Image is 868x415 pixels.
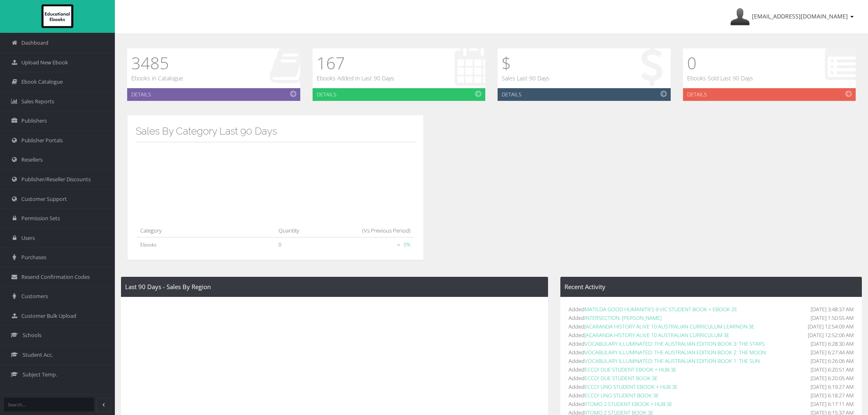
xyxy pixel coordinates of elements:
[569,400,854,408] li: Added
[317,52,394,74] h1: 167
[131,74,183,83] p: Ebooks in Catalogue
[585,314,662,322] a: INTERSECTION: [PERSON_NAME]
[569,348,854,357] li: Added
[585,323,754,330] a: JACARANDA HISTORY ALIVE 10 AUSTRALIAN CURRICULUM LEARNON 3E
[811,374,854,383] span: [DATE] 6:20:05 AM
[811,400,854,408] span: [DATE] 6:17:11 AM
[811,314,854,322] span: [DATE] 1:50:55 AM
[811,357,854,365] span: [DATE] 6:26:06 AM
[137,222,275,237] th: Category
[683,88,856,101] a: Details
[502,74,550,83] p: Sales Last 90 Days
[21,78,63,86] span: Ebook Catalogue
[136,126,415,137] h3: Sales By Category Last 90 Days
[811,348,854,357] span: [DATE] 6:27:44 AM
[275,237,321,252] td: 0
[21,292,48,300] span: Customers
[585,383,678,390] a: ECCO! UNO STUDENT EBOOK + HUB 3E
[21,137,63,144] span: Publisher Portals
[585,392,659,399] a: ECCO! UNO STUDENT BOOK 3E
[569,305,854,314] li: Added
[569,331,854,340] li: Added
[321,222,414,237] th: (Vs Previous Period)
[585,400,672,408] a: IITOMO 2 STUDENT EBOOK + HUB 3E
[313,88,486,101] a: Details
[21,117,47,125] span: Publishers
[127,88,300,101] a: Details
[21,214,60,222] span: Permission Sets
[808,322,854,331] span: [DATE] 12:54:09 AM
[21,234,35,242] span: Users
[687,74,753,83] p: Ebooks Sold Last 90 Days
[137,237,275,252] td: Ebooks
[585,357,760,365] a: VOCABULARY ILLUMINATED: THE AUSTRALIAN EDITION BOOK 1: THE SUN
[21,312,76,320] span: Customer Bulk Upload
[585,340,765,347] a: VOCABULARY ILLUMINATED: THE AUSTRALIAN EDITION BOOK 3: THE STARS
[21,98,54,105] span: Sales Reports
[811,383,854,391] span: [DATE] 6:19:27 AM
[569,365,854,374] li: Added
[585,331,729,339] a: JACARANDA HISTORY ALIVE 10 AUSTRALIAN CURRICULUM 3E
[569,374,854,383] li: Added
[21,273,90,281] span: Resend Confirmation Codes
[21,39,48,47] span: Dashboard
[569,357,854,365] li: Added
[321,237,414,252] td: 0%
[811,365,854,374] span: [DATE] 6:20:51 AM
[23,331,41,339] span: Schools
[752,12,848,20] span: [EMAIL_ADDRESS][DOMAIN_NAME]
[569,391,854,400] li: Added
[21,156,43,164] span: Resellers
[564,283,858,290] h4: Recent Activity
[585,366,676,373] a: ECCO! DUE STUDENT EBOOK + HUB 3E
[21,195,67,203] span: Customer Support
[275,222,321,237] th: Quantity
[687,52,753,74] h1: 0
[21,176,91,183] span: Publisher/Reseller Discounts
[569,314,854,322] li: Added
[4,398,94,411] input: Search...
[585,374,658,382] a: ECCO! DUE STUDENT BOOK 3E
[21,253,46,261] span: Purchases
[498,88,671,101] a: Details
[23,351,53,359] span: Student Acc.
[569,340,854,348] li: Added
[811,340,854,348] span: [DATE] 6:28:30 AM
[730,7,750,27] img: Avatar
[317,74,394,83] p: Ebooks Added in Last 90 Days
[585,306,737,313] a: MATILDA GOOD HUMANITIES 9 VIC STUDENT BOOK + EBOOK 2E
[808,331,854,340] span: [DATE] 12:52:06 AM
[569,383,854,391] li: Added
[125,283,544,290] h4: Last 90 Days - Sales By Region
[502,52,550,74] h1: $
[585,349,766,356] a: VOCABULARY ILLUMINATED: THE AUSTRALIAN EDITION BOOK 2: THE MOON
[21,59,68,66] span: Upload New Ebook
[811,391,854,400] span: [DATE] 6:18:27 AM
[131,52,183,74] h1: 3485
[569,322,854,331] li: Added
[23,371,57,379] span: Subject Temp.
[811,305,854,314] span: [DATE] 3:48:37 AM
